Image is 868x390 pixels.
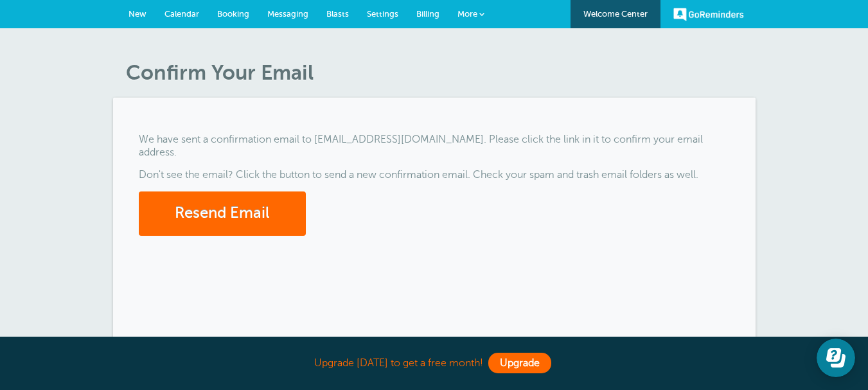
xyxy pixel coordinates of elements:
span: Booking [217,9,249,19]
p: We have sent a confirmation email to [EMAIL_ADDRESS][DOMAIN_NAME]. Please click the link in it to... [139,134,730,158]
span: Blasts [326,9,349,19]
span: Calendar [164,9,199,19]
p: Don't see the email? Click the button to send a new confirmation email. Check your spam and trash... [139,169,730,181]
span: New [128,9,146,19]
iframe: Resource center [817,339,855,377]
span: Messaging [267,9,308,19]
button: Resend Email [139,191,306,236]
h1: Confirm Your Email [126,60,756,85]
span: Settings [367,9,398,19]
span: More [457,9,477,19]
span: Billing [416,9,439,19]
a: Upgrade [488,353,551,373]
div: Upgrade [DATE] to get a free month! [113,350,756,377]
